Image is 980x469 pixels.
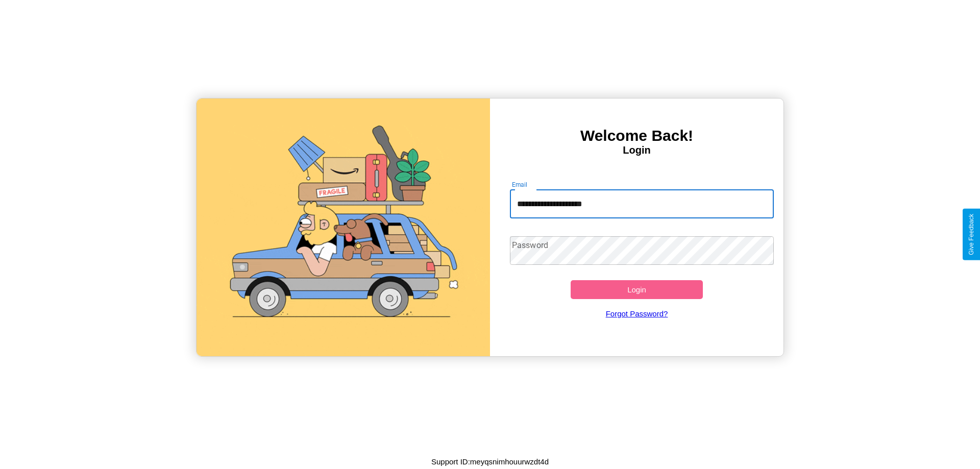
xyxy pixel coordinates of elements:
a: Forgot Password? [505,299,769,328]
div: Give Feedback [968,214,975,255]
h4: Login [490,144,783,156]
h3: Welcome Back! [490,127,783,144]
img: gif [197,98,490,356]
p: Support ID: meyqsnimhouurwzdt4d [431,455,549,468]
label: Email [512,180,528,189]
button: Login [571,280,703,299]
